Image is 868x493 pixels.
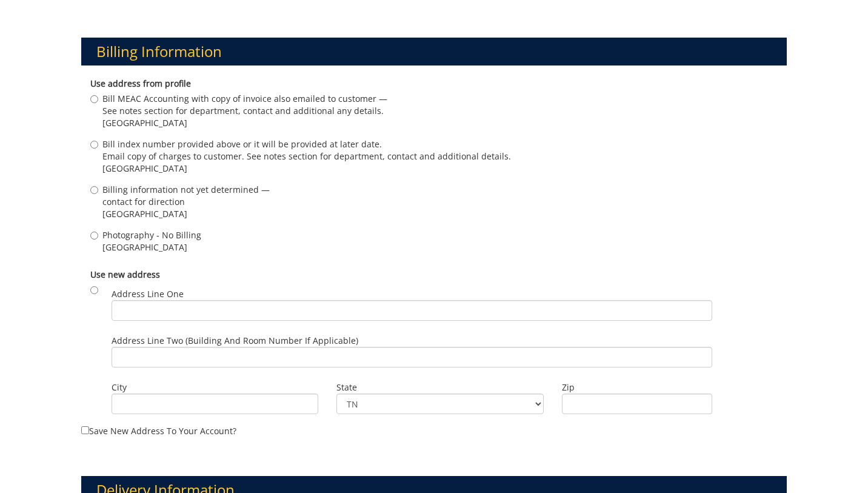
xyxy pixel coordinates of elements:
[336,381,543,394] label: State
[90,232,98,240] input: Photography - No Billing [GEOGRAPHIC_DATA]
[112,288,712,321] label: Address Line One
[90,269,160,280] b: Use new address
[90,141,98,149] input: Bill index number provided above or it will be provided at later date. Email copy of charges to c...
[102,150,511,163] span: Email copy of charges to customer. See notes section for department, contact and additional details.
[102,241,201,253] span: [GEOGRAPHIC_DATA]
[112,335,712,367] label: Address Line Two (Building and Room Number if applicable)
[90,78,191,89] b: Use address from profile
[102,138,511,150] span: Bill index number provided above or it will be provided at later date.
[102,184,270,196] span: Billing information not yet determined —
[102,229,201,241] span: Photography - No Billing
[102,105,387,117] span: See notes section for department, contact and additional any details.
[102,208,270,220] span: [GEOGRAPHIC_DATA]
[562,381,712,394] label: Zip
[562,394,712,414] input: Zip
[90,186,98,194] input: Billing information not yet determined — contact for direction [GEOGRAPHIC_DATA]
[90,95,98,103] input: Bill MEAC Accounting with copy of invoice also emailed to customer — See notes section for depart...
[112,394,318,414] input: City
[81,38,786,65] h3: Billing Information
[102,93,387,105] span: Bill MEAC Accounting with copy of invoice also emailed to customer —
[102,196,270,208] span: contact for direction
[102,163,511,175] span: [GEOGRAPHIC_DATA]
[102,117,387,129] span: [GEOGRAPHIC_DATA]
[112,381,318,394] label: City
[81,426,89,434] input: Save new address to your account?
[112,300,712,321] input: Address Line One
[112,347,712,367] input: Address Line Two (Building and Room Number if applicable)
